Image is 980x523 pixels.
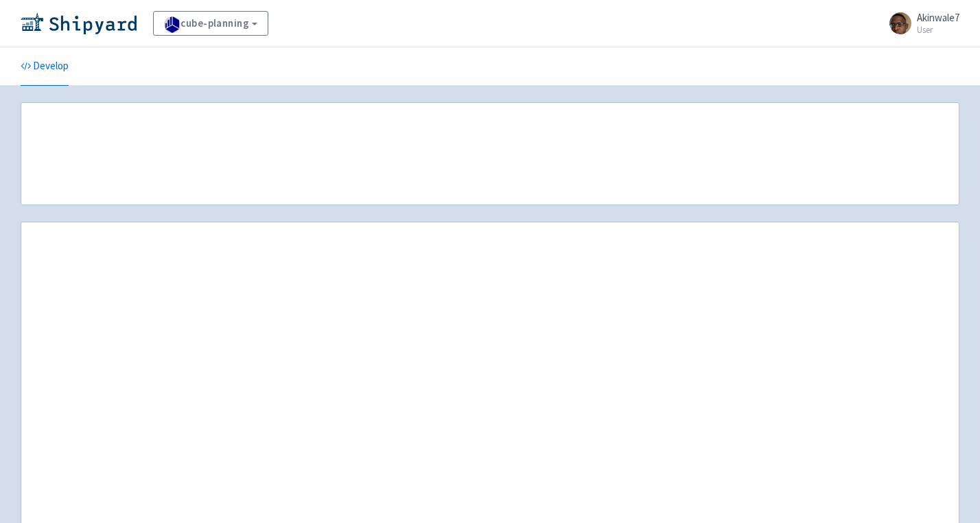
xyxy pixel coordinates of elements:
[917,25,959,34] small: User
[21,47,69,86] a: Develop
[881,12,959,34] a: Akinwale7 User
[917,11,959,24] span: Akinwale7
[153,11,268,36] a: cube-planning
[21,12,137,34] img: Shipyard logo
